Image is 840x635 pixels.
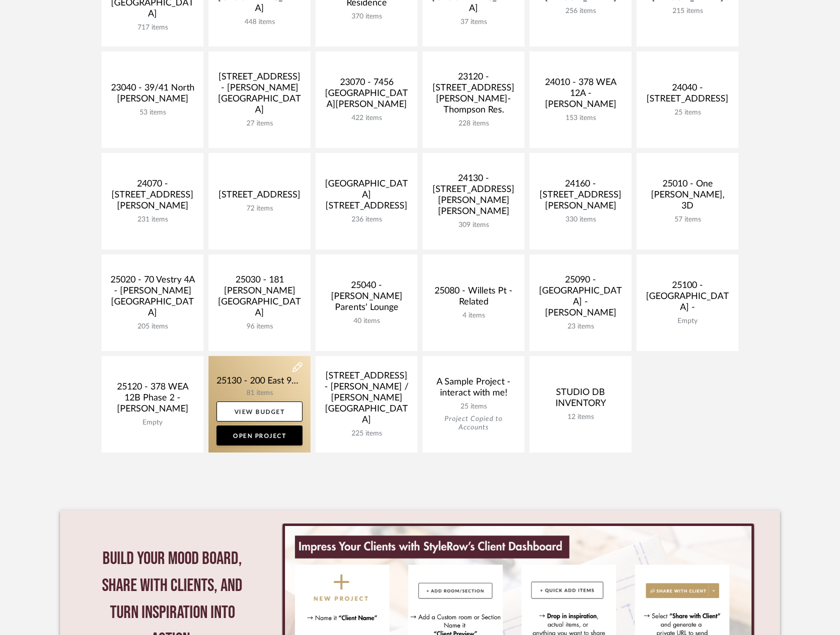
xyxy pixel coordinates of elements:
[109,381,195,418] div: 25120 - 378 WEA 12B Phase 2 - [PERSON_NAME]
[430,415,516,432] div: Project Copied to Accounts
[537,274,623,322] div: 25090 - [GEOGRAPHIC_DATA] - [PERSON_NAME]
[430,376,516,402] div: A Sample Project - interact with me!
[323,215,409,224] div: 236 items
[216,204,302,213] div: 72 items
[430,18,516,26] div: 37 items
[216,425,302,445] a: Open Project
[644,7,730,15] div: 215 items
[430,221,516,229] div: 309 items
[537,215,623,224] div: 330 items
[430,402,516,411] div: 25 items
[644,215,730,224] div: 57 items
[644,317,730,325] div: Empty
[430,119,516,128] div: 228 items
[644,108,730,117] div: 25 items
[109,215,195,224] div: 231 items
[323,178,409,215] div: [GEOGRAPHIC_DATA][STREET_ADDRESS]
[644,280,730,317] div: 25100 - [GEOGRAPHIC_DATA] -
[537,322,623,331] div: 23 items
[323,114,409,122] div: 422 items
[323,12,409,21] div: 370 items
[216,189,302,204] div: [STREET_ADDRESS]
[537,178,623,215] div: 24160 - [STREET_ADDRESS][PERSON_NAME]
[537,77,623,114] div: 24010 - 378 WEA 12A - [PERSON_NAME]
[109,23,195,32] div: 717 items
[109,108,195,117] div: 53 items
[430,311,516,320] div: 4 items
[216,274,302,322] div: 25030 - 181 [PERSON_NAME][GEOGRAPHIC_DATA]
[323,317,409,325] div: 40 items
[430,285,516,311] div: 25080 - Willets Pt - Related
[109,178,195,215] div: 24070 - [STREET_ADDRESS][PERSON_NAME]
[216,322,302,331] div: 96 items
[323,280,409,317] div: 25040 - [PERSON_NAME] Parents' Lounge
[216,71,302,119] div: [STREET_ADDRESS] - [PERSON_NAME][GEOGRAPHIC_DATA]
[216,119,302,128] div: 27 items
[216,401,302,421] a: View Budget
[537,387,623,413] div: STUDIO DB INVENTORY
[109,82,195,108] div: 23040 - 39/41 North [PERSON_NAME]
[430,173,516,221] div: 24130 - [STREET_ADDRESS][PERSON_NAME][PERSON_NAME]
[323,370,409,429] div: [STREET_ADDRESS] - [PERSON_NAME] / [PERSON_NAME][GEOGRAPHIC_DATA]
[537,114,623,122] div: 153 items
[537,7,623,15] div: 256 items
[323,429,409,438] div: 225 items
[323,77,409,114] div: 23070 - 7456 [GEOGRAPHIC_DATA][PERSON_NAME]
[644,178,730,215] div: 25010 - One [PERSON_NAME], 3D
[109,322,195,331] div: 205 items
[430,71,516,119] div: 23120 - [STREET_ADDRESS][PERSON_NAME]-Thompson Res.
[644,82,730,108] div: 24040 - [STREET_ADDRESS]
[109,418,195,427] div: Empty
[216,18,302,26] div: 448 items
[109,274,195,322] div: 25020 - 70 Vestry 4A - [PERSON_NAME][GEOGRAPHIC_DATA]
[537,413,623,421] div: 12 items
